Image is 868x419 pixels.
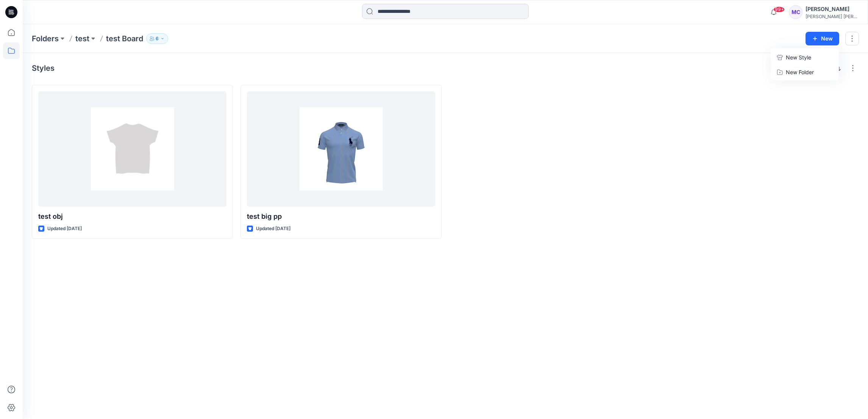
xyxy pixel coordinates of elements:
a: test big pp [247,91,435,207]
a: test [75,33,89,44]
div: [PERSON_NAME] [PERSON_NAME] [806,14,859,19]
div: MC [789,5,802,19]
button: 6 [146,33,168,44]
p: New Style [786,53,811,62]
p: test obj [38,211,226,222]
p: 6 [156,34,159,43]
p: New Folder [786,68,814,76]
div: [PERSON_NAME] [806,5,859,14]
h4: Styles [32,64,55,73]
span: 99+ [773,6,785,12]
a: test obj [38,91,226,207]
p: Updated [DATE] [47,225,82,233]
p: Updated [DATE] [256,225,290,233]
p: test Board [106,33,143,44]
p: test big pp [247,211,435,222]
a: New Style [772,50,837,65]
button: New [806,32,839,45]
a: Folders [32,33,59,44]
